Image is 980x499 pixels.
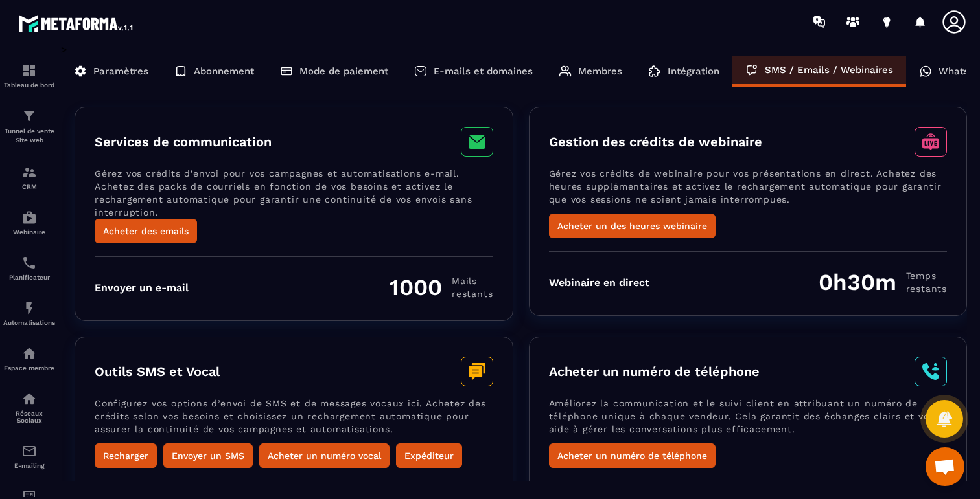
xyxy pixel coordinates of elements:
p: Réseaux Sociaux [3,410,55,424]
p: Espace membre [3,364,55,371]
p: E-mails et domaines [434,65,533,77]
span: Temps [906,269,947,282]
button: Acheter des emails [95,219,197,243]
p: Webinaire [3,228,55,236]
p: Abonnement [194,65,254,77]
p: Planificateur [3,274,55,281]
img: email [21,443,37,459]
a: formationformationTunnel de vente Site web [3,98,55,155]
a: automationsautomationsEspace membre [3,336,55,381]
h3: Acheter un numéro de téléphone [549,364,760,379]
button: Envoyer un SMS [163,443,253,468]
a: schedulerschedulerPlanificateur [3,245,55,291]
a: formationformationTableau de bord [3,53,55,98]
p: Tableau de bord [3,82,55,89]
span: restants [906,282,947,295]
div: 1000 [390,274,493,301]
p: Gérez vos crédits de webinaire pour vos présentations en direct. Achetez des heures supplémentair... [549,167,948,214]
img: automations [21,210,37,225]
h3: Services de communication [95,134,272,150]
p: SMS / Emails / Webinaires [765,64,893,76]
p: E-mailing [3,462,55,469]
button: Expéditeur [396,443,462,468]
img: formation [21,108,37,124]
h3: Gestion des crédits de webinaire [549,134,762,150]
p: Paramètres [93,65,148,77]
p: Tunnel de vente Site web [3,127,55,145]
a: emailemailE-mailing [3,434,55,479]
h3: Outils SMS et Vocal [95,364,220,379]
p: Configurez vos options d’envoi de SMS et de messages vocaux ici. Achetez des crédits selon vos be... [95,397,493,443]
span: Mails [452,274,493,287]
button: Acheter un numéro de téléphone [549,443,716,468]
img: scheduler [21,255,37,271]
span: restants [452,287,493,300]
div: 0h30m [819,269,947,296]
div: Ouvrir le chat [926,447,964,486]
div: Webinaire en direct [549,276,649,289]
p: CRM [3,183,55,190]
img: automations [21,346,37,361]
button: Acheter un numéro vocal [259,443,390,468]
img: formation [21,164,37,180]
p: Intégration [668,65,719,77]
button: Recharger [95,443,157,468]
img: logo [18,12,135,35]
a: formationformationCRM [3,155,55,200]
a: social-networksocial-networkRéseaux Sociaux [3,381,55,434]
p: Gérez vos crédits d’envoi pour vos campagnes et automatisations e-mail. Achetez des packs de cour... [95,167,493,219]
p: Membres [578,65,622,77]
img: formation [21,63,37,78]
div: Envoyer un e-mail [95,282,189,294]
img: social-network [21,391,37,406]
p: Mode de paiement [299,65,388,77]
p: Améliorez la communication et le suivi client en attribuant un numéro de téléphone unique à chaqu... [549,397,948,443]
img: automations [21,300,37,316]
a: automationsautomationsAutomatisations [3,291,55,336]
a: automationsautomationsWebinaire [3,200,55,245]
p: Automatisations [3,319,55,326]
button: Acheter un des heures webinaire [549,214,716,238]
